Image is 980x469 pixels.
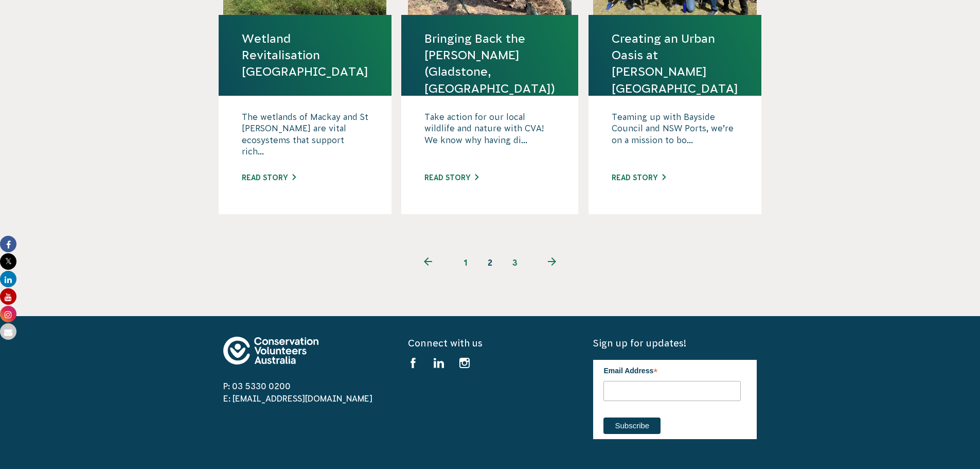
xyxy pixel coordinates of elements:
a: Read story [424,173,478,182]
label: Email Address [603,360,741,379]
a: 1 [453,250,478,275]
p: Teaming up with Bayside Council and NSW Ports, we’re on a mission to bo... [612,111,738,163]
a: Bringing Back the [PERSON_NAME] (Gladstone, [GEOGRAPHIC_DATA]) [424,30,555,97]
ul: Pagination [403,250,577,275]
a: 3 [503,250,527,275]
input: Subscribe [603,418,661,434]
p: Take action for our local wildlife and nature with CVA! We know why having di... [424,111,555,163]
a: P: 03 5330 0200 [223,381,291,391]
a: Previous page [403,250,453,275]
img: logo-footer.svg [223,337,318,364]
p: The wetlands of Mackay and St [PERSON_NAME] are vital ecosystems that support rich... [242,111,368,163]
a: Next page [527,250,577,275]
a: Read story [242,173,296,182]
a: Read story [612,173,666,182]
span: 2 [478,250,503,275]
a: Creating an Urban Oasis at [PERSON_NAME][GEOGRAPHIC_DATA] [612,30,738,97]
a: Wetland Revitalisation [GEOGRAPHIC_DATA] [242,30,368,80]
h5: Connect with us [408,337,572,350]
h5: Sign up for updates! [593,337,757,350]
a: E: [EMAIL_ADDRESS][DOMAIN_NAME] [223,394,372,403]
